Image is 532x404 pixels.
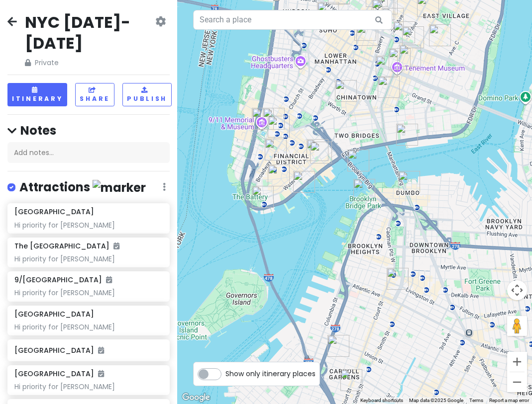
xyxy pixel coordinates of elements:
div: Brooklyn Bridge [347,150,369,171]
div: Pier 35 [396,124,418,146]
div: Kisa [393,21,415,43]
button: Drag Pegman onto the map to open Street View [507,316,527,336]
div: Okiboru House of Tsukemen [389,48,411,70]
h6: The [GEOGRAPHIC_DATA] [14,242,119,250]
button: Itinerary [7,83,67,106]
button: Keyboard shortcuts [360,397,403,404]
input: Search a place [193,10,392,30]
div: Cannon's Walk [310,142,332,163]
img: Google [180,391,213,404]
div: Hi priority for [PERSON_NAME] [14,323,163,331]
div: New York Transit Museum [387,268,409,290]
div: Ten Thousand Coffee [265,139,287,161]
img: marker [93,180,146,195]
div: The Sandwich Board [376,56,398,78]
button: Share [75,83,114,106]
i: Added to itinerary [113,242,119,249]
div: Lucali [327,335,349,357]
div: Staten Island Ferry [252,186,274,208]
div: 7th Street Burger Soho [354,19,376,41]
div: Katz's Delicatessen [402,26,424,48]
h6: [GEOGRAPHIC_DATA] [14,310,94,319]
div: Drip Drop Café, coffee shop [317,2,339,24]
div: FifthSip. [356,24,378,46]
div: Pier 11 / Wall St. [293,171,315,193]
h6: [GEOGRAPHIC_DATA] [14,346,163,355]
div: South Street Seaport Museum Lighthouse [307,139,328,161]
button: Map camera controls [507,280,527,300]
h6: [GEOGRAPHIC_DATA] [14,207,94,216]
h6: 9/[GEOGRAPHIC_DATA] [14,275,112,284]
div: Hi priority for [PERSON_NAME] [14,254,163,263]
span: Private [25,57,153,68]
a: Report a map error [489,398,529,403]
div: Hi priority for [PERSON_NAME] [14,221,163,230]
div: Stone Street Historic District [268,164,290,186]
div: Scarr's Pizza [378,76,400,98]
h2: NYC [DATE]-[DATE] [25,12,153,53]
div: Mercer Labs [268,116,290,138]
i: Added to itinerary [98,347,104,354]
h6: [GEOGRAPHIC_DATA] [14,369,104,378]
a: Open this area in Google Maps (opens a new window) [180,391,213,404]
button: Zoom in [507,352,527,372]
i: Added to itinerary [106,276,112,283]
h4: Attractions [19,179,146,196]
h4: Notes [7,123,170,138]
div: Kalye Rivington [399,45,421,67]
div: Hi priority for [PERSON_NAME] [14,288,163,297]
button: Publish [122,83,172,106]
div: Oculus World Trade Center [263,108,285,130]
i: Added to itinerary [98,370,104,377]
span: Map data ©2025 Google [409,398,463,403]
div: Brooklyn Bridge Park [353,179,375,201]
div: Win Son Bakery [382,8,404,30]
span: Show only itinerary places [225,368,316,379]
button: Zoom out [507,372,527,392]
div: 9/11 Memorial & Museum [252,108,274,130]
div: Dumbo [398,171,420,193]
div: Add notes... [7,142,170,163]
div: F&F Pizzeria [340,369,362,391]
div: Hi priority for [PERSON_NAME] [14,382,163,391]
a: Terms (opens in new tab) [469,398,483,403]
div: Mei Lai Wah [335,80,357,102]
div: Carnitas Ramirez [429,24,451,46]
